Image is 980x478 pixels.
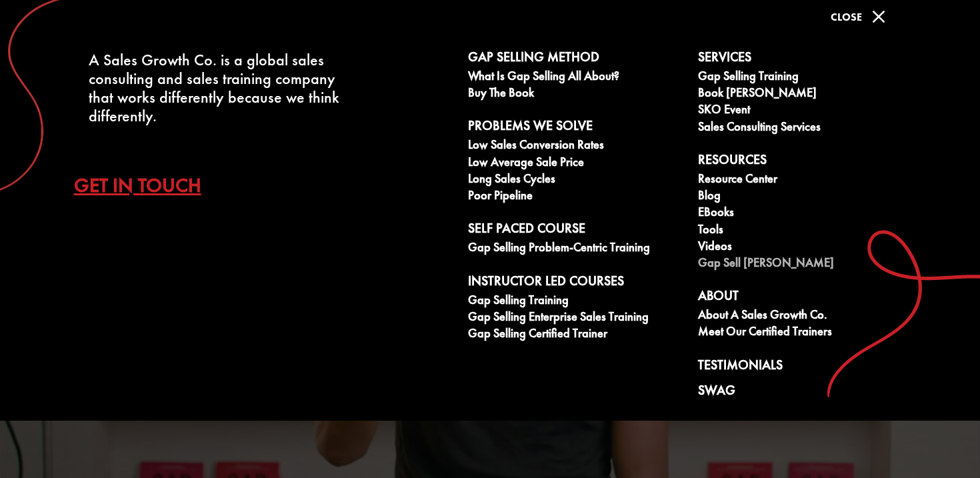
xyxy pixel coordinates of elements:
a: Low Average Sale Price [468,155,683,172]
a: About A Sales Growth Co. [698,308,913,325]
a: Problems We Solve [468,118,683,138]
span: M [865,3,892,30]
a: What is Gap Selling all about? [468,69,683,86]
a: Testimonials [698,357,913,377]
a: Gap Selling Training [698,69,913,86]
div: A Sales Growth Co. is a global sales consulting and sales training company that works differently... [74,51,361,135]
a: SKO Event [698,103,913,119]
a: Buy The Book [468,86,683,103]
a: Meet our Certified Trainers [698,325,913,341]
a: Gap Selling Problem-Centric Training [468,241,683,257]
a: Gap Selling Certified Trainer [468,327,683,343]
span: Close [831,10,862,24]
a: Self Paced Course [468,221,683,241]
a: Tools [698,223,913,239]
a: Blog [698,189,913,205]
a: Low Sales Conversion Rates [468,138,683,155]
a: Resources [698,152,913,172]
a: Resource Center [698,172,913,189]
a: Instructor Led Courses [468,273,683,293]
a: Gap Selling Training [468,293,683,310]
a: Gap Selling Method [468,49,683,69]
a: Services [698,49,913,69]
a: eBooks [698,205,913,222]
a: Gap Selling Enterprise Sales Training [468,310,683,327]
a: Book [PERSON_NAME] [698,86,913,103]
a: Videos [698,239,913,256]
a: Swag [698,383,913,403]
a: Poor Pipeline [468,189,683,205]
a: Gap Sell [PERSON_NAME] [698,256,913,273]
a: Sales Consulting Services [698,120,913,137]
a: Get In Touch [74,162,221,209]
a: About [698,288,913,308]
a: Long Sales Cycles [468,172,683,189]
